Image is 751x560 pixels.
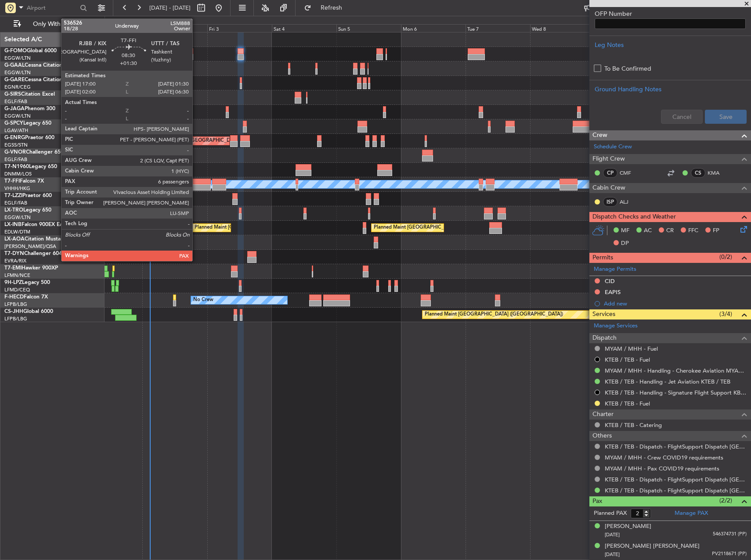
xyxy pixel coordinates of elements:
div: CP [603,168,617,178]
div: Ground Handling Notes [595,85,746,94]
span: AC [644,226,652,235]
span: FFC [688,226,698,235]
a: Schedule Crew [594,143,632,151]
a: EGLF/FAB [4,156,27,163]
a: [PERSON_NAME]/QSA [4,243,56,250]
span: T7-DYN [4,251,24,256]
label: OFP Number [595,9,746,18]
span: CS-JHH [4,309,23,314]
div: Sun 5 [336,24,401,32]
div: Add new [604,300,747,307]
a: EGGW/LTN [4,55,31,61]
span: Refresh [313,5,350,11]
span: Permits [592,253,613,263]
span: T7-LZZI [4,193,22,198]
div: Leg Notes [595,40,746,50]
a: EGNR/CEG [4,84,31,90]
a: VHHH/HKG [4,185,30,192]
span: F-HECD [4,294,24,300]
a: G-GARECessna Citation XLS+ [4,77,77,83]
a: T7-FFIFalcon 7X [4,179,44,184]
a: MYAM / MHH - Crew COVID19 requirements [605,454,723,461]
a: Manage PAX [675,509,708,518]
span: G-ENRG [4,135,25,140]
span: [DATE] - [DATE] [149,4,191,12]
a: LFPB/LBG [4,301,27,308]
div: AOG Maint Dusseldorf [119,62,170,75]
span: Cabin Crew [592,183,625,193]
a: G-FOMOGlobal 6000 [4,48,57,54]
a: G-SPCYLegacy 650 [4,121,51,126]
div: [DATE] [106,18,121,25]
a: MYAM / MHH - Pax COVID19 requirements [605,465,719,472]
a: KTEB / TEB - Dispatch - FlightSupport Dispatch [GEOGRAPHIC_DATA] [605,476,747,483]
div: Planned Maint [GEOGRAPHIC_DATA] ([GEOGRAPHIC_DATA]) [374,221,512,234]
a: G-VNORChallenger 650 [4,150,64,155]
a: EGGW/LTN [4,69,31,76]
a: KTEB / TEB - Handling - Signature Flight Support KBOS / BOS [605,389,747,396]
span: CR [666,226,674,235]
div: No Crew [193,294,213,307]
a: ALJ [620,198,639,206]
a: EGSS/STN [4,142,28,148]
a: Manage Services [594,322,638,330]
a: LX-AOACitation Mustang [4,237,67,242]
a: EVRA/RIX [4,258,26,264]
a: LGAV/ATH [4,127,28,134]
span: LX-AOA [4,237,25,242]
span: G-FOMO [4,48,27,54]
div: Planned Maint [GEOGRAPHIC_DATA] ([GEOGRAPHIC_DATA]) [425,308,563,321]
div: [PERSON_NAME] [PERSON_NAME] [605,542,700,551]
span: MF [621,226,629,235]
a: KTEB / TEB - Handling - Jet Aviation KTEB / TEB [605,378,730,385]
div: Wed 8 [530,24,595,32]
a: G-GAALCessna Citation XLS+ [4,63,77,68]
span: T7-N1960 [4,164,29,169]
a: LFPB/LBG [4,316,27,322]
span: PV2118671 (PP) [712,550,747,558]
div: Tue 7 [466,24,530,32]
a: CS-JHHGlobal 6000 [4,309,53,314]
a: EDLW/DTM [4,229,30,235]
div: Planned Maint [GEOGRAPHIC_DATA] ([GEOGRAPHIC_DATA]) [103,134,242,147]
span: FP [713,226,719,235]
span: (2/2) [719,496,732,505]
div: EAPIS [605,288,621,296]
span: Dispatch Checks and Weather [592,212,676,222]
input: Airport [27,1,77,14]
a: KMA [708,169,727,177]
div: ISP [603,197,617,207]
label: Planned PAX [594,509,627,518]
label: To Be Confirmed [604,64,651,73]
span: G-SIRS [4,92,21,97]
span: Others [592,431,612,441]
span: [DATE] [605,551,620,558]
span: Crew [592,130,607,140]
span: DP [621,239,629,248]
a: G-SIRSCitation Excel [4,92,55,97]
span: (0/2) [719,252,732,262]
div: Planned Maint [GEOGRAPHIC_DATA] [195,221,278,234]
a: KTEB / TEB - Fuel [605,400,650,407]
div: CID [605,277,615,285]
a: LFMN/NCE [4,272,30,279]
a: LX-INBFalcon 900EX EASy II [4,222,74,227]
a: F-HECDFalcon 7X [4,294,48,300]
span: G-GARE [4,77,25,83]
div: CS [691,168,705,178]
a: EGLF/FAB [4,98,27,105]
div: [PERSON_NAME] [605,522,651,531]
a: EGGW/LTN [4,113,31,119]
a: KTEB / TEB - Dispatch - FlightSupport Dispatch [GEOGRAPHIC_DATA] [605,443,747,450]
div: Sat 4 [272,24,336,32]
a: T7-DYNChallenger 604 [4,251,62,256]
div: Wed 1 [78,24,142,32]
a: EGGW/LTN [4,214,31,221]
span: 546374731 (PP) [713,531,747,538]
a: KTEB / TEB - Catering [605,421,662,429]
div: Thu 2 [142,24,207,32]
span: Dispatch [592,333,617,343]
span: G-JAGA [4,106,25,111]
span: LX-INB [4,222,22,227]
span: T7-FFI [4,179,20,184]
